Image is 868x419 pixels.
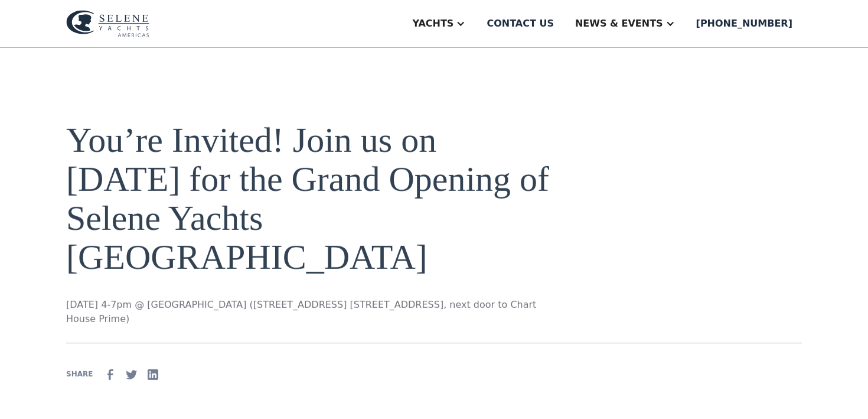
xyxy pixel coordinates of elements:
div: SHARE [66,369,93,379]
img: facebook [103,367,118,381]
div: News & EVENTS [575,17,663,31]
div: [PHONE_NUMBER] [696,17,792,31]
div: Yachts [412,17,453,31]
h1: You’re Invited! Join us on [DATE] for the Grand Opening of Selene Yachts [GEOGRAPHIC_DATA] [66,121,557,277]
p: [DATE] 4-7pm @ [GEOGRAPHIC_DATA] ([STREET_ADDRESS] [STREET_ADDRESS], next door to Chart House Prime) [66,298,557,326]
div: Contact us [487,17,554,31]
img: Twitter [125,367,139,381]
img: Linkedin [146,367,160,381]
img: logo [66,10,149,37]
